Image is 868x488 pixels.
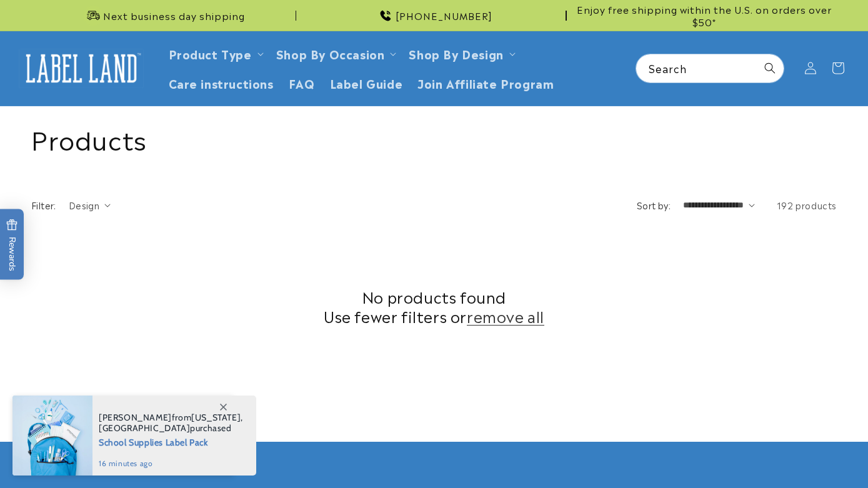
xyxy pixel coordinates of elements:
a: FAQ [281,68,322,97]
span: Design [69,199,99,211]
span: 16 minutes ago [99,458,243,469]
h2: No products found Use fewer filters or [31,287,837,326]
span: [PHONE_NUMBER] [396,9,492,22]
h2: Filter: [31,199,56,212]
span: Next business day shipping [103,9,245,22]
span: Join Affiliate Program [417,76,554,90]
label: Sort by: [637,199,671,211]
span: [US_STATE] [191,412,241,423]
summary: Product Type [161,39,269,68]
span: from , purchased [99,412,243,434]
span: Care instructions [169,76,274,90]
h1: Products [31,122,837,154]
span: 192 products [777,199,837,211]
a: Label Guide [322,68,411,97]
a: Care instructions [161,68,281,97]
button: Search [756,54,784,82]
a: Product Type [169,45,252,62]
a: Shop By Design [409,45,503,62]
a: remove all [467,306,544,326]
span: FAQ [289,76,315,90]
span: [GEOGRAPHIC_DATA] [99,422,190,434]
a: Join Affiliate Program [410,68,561,97]
iframe: Gorgias live chat messenger [743,434,856,476]
summary: Design (0 selected) [69,199,111,212]
img: Label Land [19,49,144,87]
a: Label Land [14,44,149,92]
span: Rewards [6,219,18,271]
summary: Shop By Occasion [269,39,402,68]
span: Enjoy free shipping within the U.S. on orders over $50* [572,3,837,27]
summary: Shop By Design [401,39,520,68]
span: [PERSON_NAME] [99,412,172,423]
span: School Supplies Label Pack [99,434,243,449]
span: Shop By Occasion [276,46,385,61]
span: Label Guide [330,76,403,90]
